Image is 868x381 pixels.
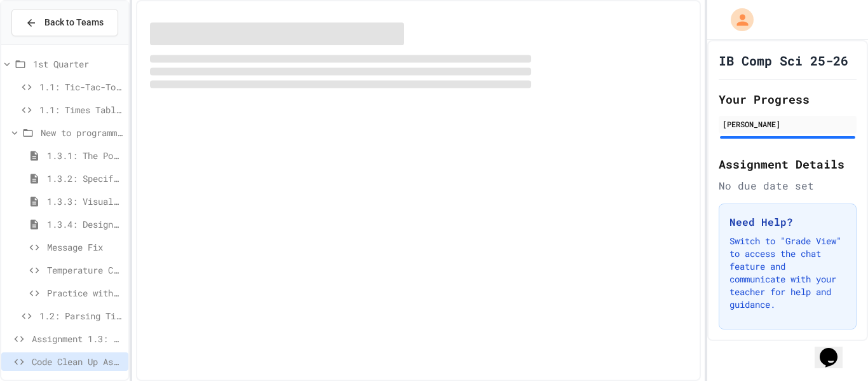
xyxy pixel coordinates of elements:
span: 1.1: Tic-Tac-Toe (Year 2) [39,80,123,94]
iframe: chat widget [815,330,855,368]
span: Back to Teams [44,16,104,29]
div: No due date set [719,178,857,193]
h2: Your Progress [719,90,857,108]
div: My Account [717,5,757,34]
span: 1.2: Parsing Time Data [39,309,123,322]
span: 1.1: Times Table (Year 1/SL) [39,103,123,116]
span: 1.3.1: The Power of Algorithms [47,149,123,162]
span: 1.3.2: Specifying Ideas with Pseudocode [47,172,123,185]
span: New to programming exercises [41,126,123,139]
span: Message Fix [47,240,123,254]
div: [PERSON_NAME] [722,118,853,130]
h2: Assignment Details [719,155,857,173]
h1: IB Comp Sci 25-26 [719,52,848,69]
p: Switch to "Grade View" to access the chat feature and communicate with your teacher for help and ... [729,235,846,311]
span: Temperature Converter [47,263,123,277]
span: Assignment 1.3: Longitude and Latitude Data [32,332,123,345]
span: 1st Quarter [33,57,123,71]
span: 1.3.4: Designing Flowcharts [47,218,123,231]
span: 1.3.3: Visualizing Logic with Flowcharts [47,195,123,208]
span: Practice with Python [47,286,123,300]
button: Back to Teams [11,9,118,36]
span: Code Clean Up Assignment [32,355,123,368]
h3: Need Help? [729,214,846,230]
